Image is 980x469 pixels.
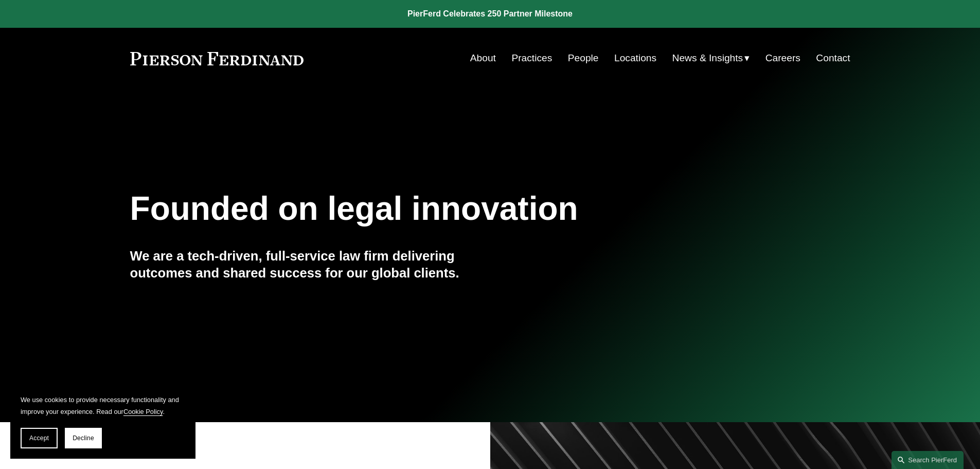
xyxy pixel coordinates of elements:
[672,49,743,67] span: News & Insights
[568,48,599,68] a: People
[21,394,185,418] p: We use cookies to provide necessary functionality and improve your experience. Read our .
[511,48,552,68] a: Practices
[614,48,656,68] a: Locations
[73,435,94,442] span: Decline
[29,435,49,442] span: Accept
[765,48,800,68] a: Careers
[892,451,964,469] a: Search this site
[130,248,490,281] h4: We are a tech-driven, full-service law firm delivering outcomes and shared success for our global...
[10,384,195,459] section: Cookie banner
[65,428,102,448] button: Decline
[123,408,163,415] a: Cookie Policy
[21,428,58,448] button: Accept
[130,190,730,228] h1: Founded on legal innovation
[672,48,750,68] a: folder dropdown
[470,48,496,68] a: About
[816,48,850,68] a: Contact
